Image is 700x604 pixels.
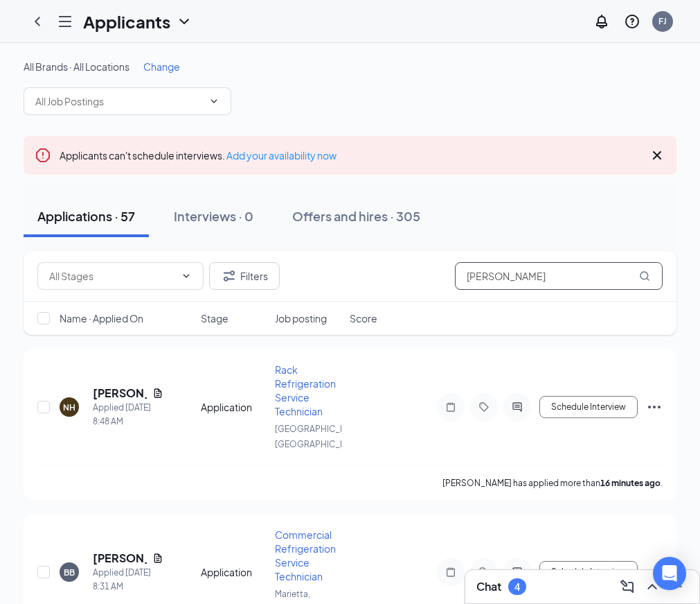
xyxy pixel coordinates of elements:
svg: Hamburger [57,13,73,30]
span: All Brands · All Locations [24,60,129,73]
svg: Notifications [593,13,610,30]
button: Schedule Interview [539,561,638,583]
svg: MagnifyingGlass [639,270,650,282]
svg: ChevronDown [208,96,219,107]
div: Open Intercom Messenger [653,557,686,590]
svg: Tag [476,402,492,413]
div: BB [64,567,75,578]
b: 16 minutes ago [600,478,661,488]
button: ChevronUp [641,576,663,598]
span: Stage [201,311,228,325]
svg: Tag [476,567,492,578]
svg: ComposeMessage [619,578,636,595]
div: NH [63,402,75,413]
span: Change [143,60,180,73]
input: All Stages [49,268,175,284]
div: Applied [DATE] 8:48 AM [93,401,163,429]
span: Score [350,311,377,325]
svg: ChevronDown [181,270,192,282]
div: 4 [514,581,520,593]
span: Rack Refrigeration Service Technician [275,363,336,417]
svg: ActiveChat [509,567,526,578]
span: Commercial Refrigeration Service Technician [275,528,336,583]
div: Application [201,565,267,579]
button: ComposeMessage [616,576,638,598]
div: Application [201,400,267,414]
svg: Cross [649,147,665,164]
span: [GEOGRAPHIC_DATA], [GEOGRAPHIC_DATA] [275,424,365,449]
input: Search in applications [455,262,663,290]
svg: Document [152,388,163,399]
svg: QuestionInfo [624,13,640,30]
div: FJ [658,15,667,27]
a: Add your availability now [226,149,336,162]
button: Filter Filters [209,262,280,290]
svg: Filter [221,268,237,284]
svg: Ellipses [646,564,663,580]
span: Job posting [275,311,327,325]
div: Offers and hires · 305 [292,207,420,225]
button: Schedule Interview [539,396,638,418]
h1: Applicants [83,10,170,33]
span: Name · Applied On [60,311,143,325]
h3: Chat [476,579,501,594]
svg: ChevronUp [644,578,661,595]
h5: [PERSON_NAME] [93,551,147,566]
svg: Note [442,402,459,413]
svg: ChevronLeft [29,13,46,30]
div: Applied [DATE] 8:31 AM [93,566,163,594]
svg: Note [442,567,459,578]
svg: ChevronDown [176,13,192,30]
svg: Error [35,147,51,164]
div: Interviews · 0 [174,207,253,225]
h5: [PERSON_NAME] [93,386,147,401]
div: Applications · 57 [37,207,135,225]
svg: Document [152,553,163,564]
p: [PERSON_NAME] has applied more than . [442,477,663,489]
span: Applicants can't schedule interviews. [60,149,336,162]
svg: Ellipses [646,399,663,415]
svg: ActiveChat [509,402,526,413]
input: All Job Postings [35,94,203,109]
